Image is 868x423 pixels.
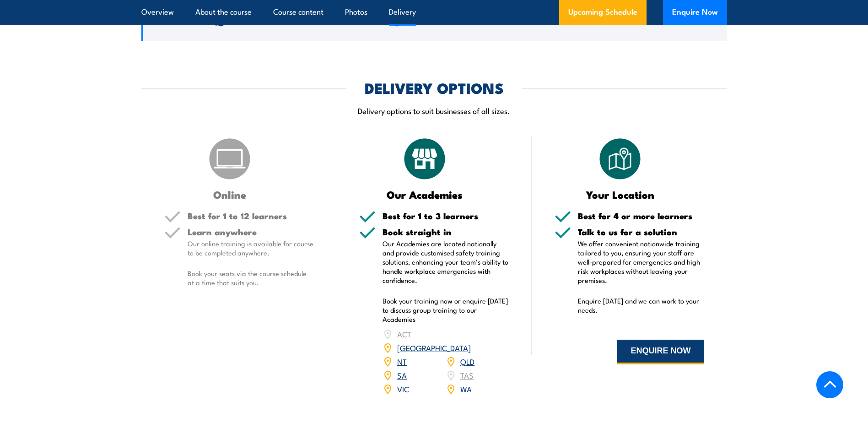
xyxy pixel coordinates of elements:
[188,239,314,257] p: Our online training is available for course to be completed anywhere.
[383,211,509,220] h5: Best for 1 to 3 learners
[617,340,704,364] button: ENQUIRE NOW
[383,228,509,236] h5: Book straight in
[164,189,296,200] h3: Online
[397,356,407,367] a: NT
[460,383,472,394] a: WA
[578,211,704,220] h5: Best for 4 or more learners
[359,189,491,200] h3: Our Academies
[555,189,686,200] h3: Your Location
[188,211,314,220] h5: Best for 1 to 12 learners
[188,269,314,287] p: Book your seats via the course schedule at a time that suits you.
[397,342,471,353] a: [GEOGRAPHIC_DATA]
[188,228,314,236] h5: Learn anywhere
[365,81,504,94] h2: DELIVERY OPTIONS
[578,228,704,236] h5: Talk to us for a solution
[578,296,704,315] p: Enquire [DATE] and we can work to your needs.
[383,296,509,324] p: Book your training now or enquire [DATE] to discuss group training to our Academies
[141,105,727,116] p: Delivery options to suit businesses of all sizes.
[383,239,509,285] p: Our Academies are located nationally and provide customised safety training solutions, enhancing ...
[460,356,474,367] a: QLD
[397,369,407,380] a: SA
[397,383,409,394] a: VIC
[578,239,704,285] p: We offer convenient nationwide training tailored to you, ensuring your staff are well-prepared fo...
